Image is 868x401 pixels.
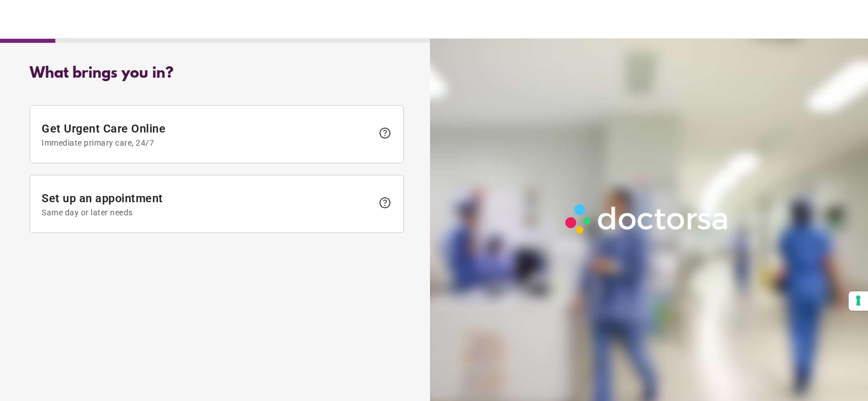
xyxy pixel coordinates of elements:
div: What brings you in? [30,65,404,82]
span: Set up an appointment [42,191,372,217]
img: Logo-Doctorsa-trans-White-partial-flat.png [561,199,734,238]
span: help [378,196,392,210]
button: Your consent preferences for tracking technologies [849,291,868,311]
span: Get Urgent Care Online [42,122,372,147]
span: help [378,126,392,140]
span: Immediate primary care, 24/7 [42,138,372,147]
span: Same day or later needs [42,208,372,217]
